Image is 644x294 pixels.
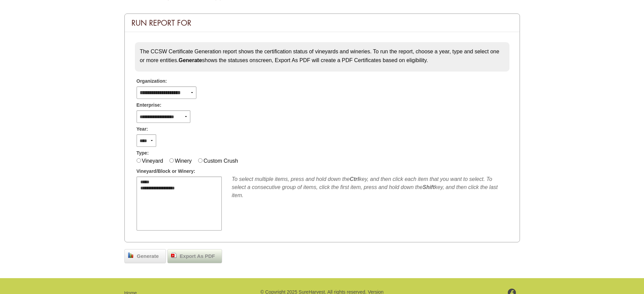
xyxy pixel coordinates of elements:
b: Ctrl [350,176,359,182]
span: Export As PDF [176,252,218,260]
b: Shift [423,184,435,190]
span: Organization: [137,78,167,85]
div: Run Report For [125,14,520,32]
label: Winery [175,158,192,164]
span: Vineyard/Block or Winery: [137,168,195,175]
img: doc_pdf.png [171,252,176,258]
span: Year: [137,126,148,133]
label: Custom Crush [204,158,238,164]
p: The CCSW Certificate Generation report shows the certification status of vineyards and wineries. ... [140,47,504,64]
span: Type: [137,150,149,157]
strong: Generate [178,57,202,63]
span: Enterprise: [137,102,162,109]
div: To select multiple items, press and hold down the key, and then click each item that you want to ... [232,175,508,199]
a: Generate [124,249,166,263]
span: Generate [134,252,162,260]
a: Export As PDF [167,249,222,263]
label: Vineyard [142,158,163,164]
img: chart_bar.png [128,252,134,258]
